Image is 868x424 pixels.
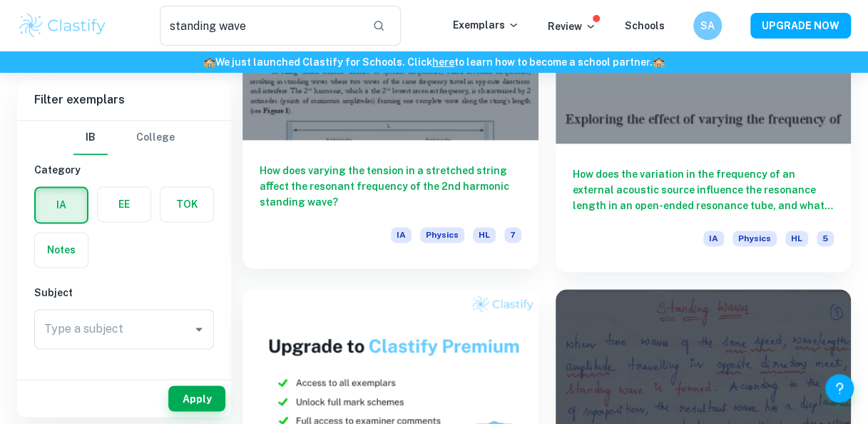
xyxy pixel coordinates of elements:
[260,163,521,210] h6: How does varying the tension in a stretched string aﬀect the resonant frequency of the 2nd harmon...
[420,227,464,243] span: Physics
[34,285,214,301] h6: Subject
[703,231,724,246] span: IA
[203,56,215,68] span: 🏫
[189,319,209,339] button: Open
[35,233,88,267] button: Notes
[34,372,214,388] h6: Grade
[825,374,854,403] button: Help and Feedback
[17,80,231,120] h6: Filter exemplars
[3,54,865,70] h6: We just launched Clastify for Schools. Click to learn how to become a school partner.
[785,231,808,246] span: HL
[693,11,722,40] button: SA
[73,121,108,155] button: IB
[136,121,175,155] button: College
[453,17,519,33] p: Exemplars
[732,231,777,246] span: Physics
[817,231,834,246] span: 5
[160,6,362,46] input: Search for any exemplars...
[700,18,716,34] h6: SA
[98,187,150,221] button: EE
[432,56,454,68] a: here
[34,162,214,178] h6: Category
[73,121,175,155] div: Filter type choice
[160,187,213,221] button: TOK
[625,20,665,31] a: Schools
[168,385,225,411] button: Apply
[36,188,87,222] button: IA
[548,19,596,34] p: Review
[391,227,412,243] span: IA
[750,13,851,39] button: UPGRADE NOW
[17,11,108,40] img: Clastify logo
[473,227,496,243] span: HL
[504,227,521,243] span: 7
[653,56,665,68] span: 🏫
[573,166,834,213] h6: How does the variation in the frequency of an external acoustic source influence the resonance le...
